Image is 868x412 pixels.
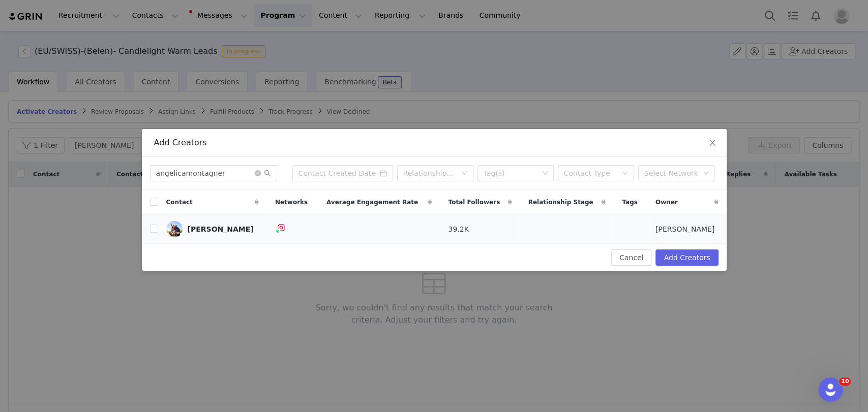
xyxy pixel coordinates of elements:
input: Search... [150,165,277,181]
span: Networks [275,198,308,207]
div: Contact Type [564,168,617,178]
span: Tags [622,198,637,207]
span: Owner [655,198,678,207]
div: Add Creators [154,137,714,148]
i: icon: close [708,139,716,147]
img: 87662b76-180a-42cd-bc90-47e30254c2a9--s.jpg [166,221,183,237]
span: Contact [166,198,193,207]
div: Relationship Stage [403,168,456,178]
span: Relationship Stage [528,198,593,207]
iframe: Intercom live chat [818,377,843,402]
a: [PERSON_NAME] [166,221,259,237]
div: Tag(s) [484,168,538,178]
button: Cancel [611,249,651,266]
i: icon: close-circle [255,170,261,176]
i: icon: down [703,170,709,177]
span: Average Engagement Rate [326,198,418,207]
div: Select Network [644,168,699,178]
span: Total Followers [448,198,500,207]
button: Add Creators [655,249,718,266]
button: Close [698,129,727,157]
i: icon: down [622,170,628,177]
img: instagram.svg [277,224,285,232]
i: icon: calendar [380,170,387,177]
div: [PERSON_NAME] [188,225,254,233]
i: icon: search [264,170,271,177]
i: icon: down [461,170,467,177]
span: 39.2K [448,224,468,235]
span: [PERSON_NAME] [655,224,714,235]
span: 10 [839,377,851,386]
input: Contact Created Date [292,165,393,181]
i: icon: down [542,170,548,177]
